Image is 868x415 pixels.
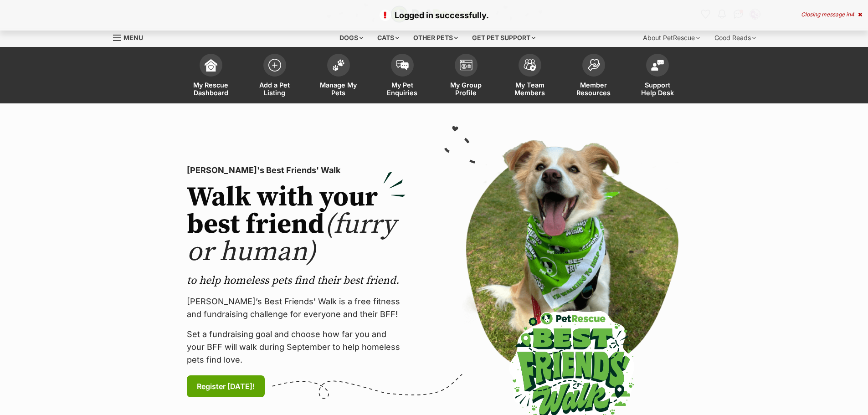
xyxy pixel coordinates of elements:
[123,34,143,41] span: Menu
[466,29,542,47] div: Get pet support
[434,49,498,103] a: My Group Profile
[407,29,464,47] div: Other pets
[498,49,562,103] a: My Team Members
[651,60,664,71] img: help-desk-icon-fdf02630f3aa405de69fd3d07c3f3aa587a6932b1a1747fa1d2bba05be0121f9.svg
[446,81,487,97] span: My Group Profile
[382,81,423,97] span: My Pet Enquiries
[187,273,406,288] p: to help homeless pets find their best friend.
[333,29,370,47] div: Dogs
[179,49,243,103] a: My Rescue Dashboard
[637,81,678,97] span: Support Help Desk
[187,328,406,366] p: Set a fundraising goal and choose how far you and your BFF will walk during September to help hom...
[197,381,255,392] span: Register [DATE]!
[243,49,307,103] a: Add a Pet Listing
[187,375,265,397] a: Register [DATE]!
[460,60,473,71] img: group-profile-icon-3fa3cf56718a62981997c0bc7e787c4b2cf8bcc04b72c1350f741eb67cf2f40e.svg
[187,208,396,269] span: (furry or human)
[626,49,689,103] a: Support Help Desk
[268,59,281,72] img: add-pet-listing-icon-0afa8454b4691262ce3f59096e99ab1cd57d4a30225e0717b998d2c9b9846f56.svg
[187,295,406,321] p: [PERSON_NAME]’s Best Friends' Walk is a free fitness and fundraising challenge for everyone and t...
[307,49,370,103] a: Manage My Pets
[524,59,536,71] img: team-members-icon-5396bd8760b3fe7c0b43da4ab00e1e3bb1a5d9ba89233759b79545d2d3fc5d0d.svg
[708,29,762,47] div: Good Reads
[187,164,406,177] p: [PERSON_NAME]'s Best Friends' Walk
[370,49,434,103] a: My Pet Enquiries
[318,81,359,97] span: Manage My Pets
[637,29,706,47] div: About PetRescue
[371,29,406,47] div: Cats
[573,81,614,97] span: Member Resources
[332,59,345,71] img: manage-my-pets-icon-02211641906a0b7f246fdf0571729dbe1e7629f14944591b6c1af311fb30b64b.svg
[205,59,217,72] img: dashboard-icon-eb2f2d2d3e046f16d808141f083e7271f6b2e854fb5c12c21221c1fb7104beca.svg
[187,184,406,266] h2: Walk with your best friend
[190,81,231,97] span: My Rescue Dashboard
[254,81,295,97] span: Add a Pet Listing
[509,81,550,97] span: My Team Members
[396,60,409,70] img: pet-enquiries-icon-7e3ad2cf08bfb03b45e93fb7055b45f3efa6380592205ae92323e6603595dc1f.svg
[587,59,600,71] img: member-resources-icon-8e73f808a243e03378d46382f2149f9095a855e16c252ad45f914b54edf8863c.svg
[113,29,149,45] a: Menu
[562,49,626,103] a: Member Resources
